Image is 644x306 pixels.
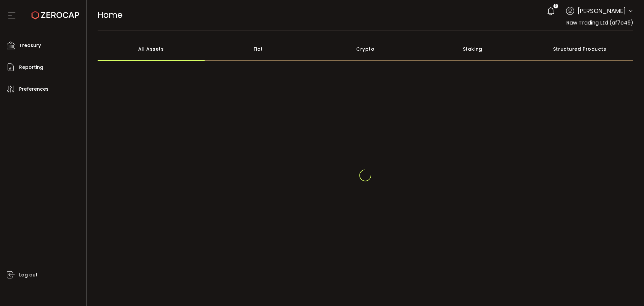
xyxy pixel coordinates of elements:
div: Fiat [205,37,312,61]
div: Crypto [312,37,419,61]
span: Preferences [19,84,49,94]
div: Staking [419,37,526,61]
span: Treasury [19,41,41,50]
span: Home [98,9,122,21]
div: All Assets [98,37,205,61]
div: Structured Products [526,37,634,61]
span: 5 [555,4,556,8]
span: Reporting [19,62,43,72]
span: Log out [19,270,38,280]
span: Raw Trading Ltd (af7c49) [566,19,633,27]
span: [PERSON_NAME] [578,6,626,15]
